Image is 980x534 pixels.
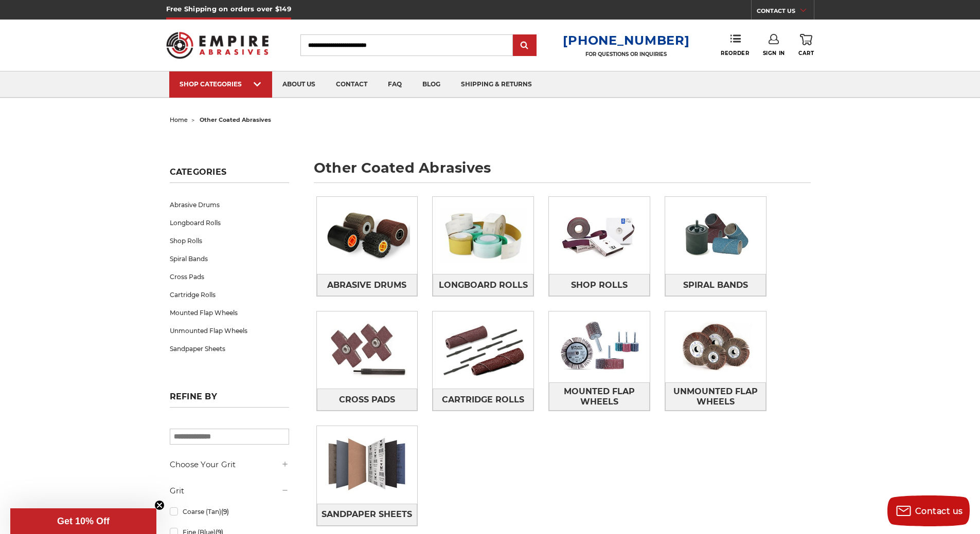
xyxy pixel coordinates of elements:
[326,71,378,98] a: contact
[378,71,412,98] a: faq
[451,71,542,98] a: shipping & returns
[433,274,533,296] a: Longboard Rolls
[887,495,970,526] button: Contact us
[433,315,533,385] img: Cartridge Rolls
[317,315,418,385] img: Cross Pads
[170,196,289,214] a: Abrasive Drums
[549,274,650,296] a: Shop Rolls
[272,71,326,98] a: about us
[170,250,289,268] a: Spiral Bands
[549,383,649,411] span: Mounted Flap Wheels
[180,80,262,88] div: SHOP CATEGORIES
[170,503,289,521] a: Coarse (Tan)
[514,35,535,56] input: Submit
[763,50,785,57] span: Sign In
[549,382,650,411] a: Mounted Flap Wheels
[170,392,289,408] h5: Refine by
[798,34,814,57] a: Cart
[170,286,289,304] a: Cartridge Rolls
[317,274,418,296] a: Abrasive Drums
[549,200,650,271] img: Shop Rolls
[665,311,766,382] img: Unmounted Flap Wheels
[170,268,289,286] a: Cross Pads
[665,382,766,411] a: Unmounted Flap Wheels
[433,200,533,271] img: Longboard Rolls
[154,500,165,510] button: Close teaser
[439,277,528,294] span: Longboard Rolls
[339,391,395,409] span: Cross Pads
[327,277,406,294] span: Abrasive Drums
[317,504,418,526] a: Sandpaper Sheets
[665,200,766,271] img: Spiral Bands
[721,34,749,56] a: Reorder
[57,516,110,526] span: Get 10% Off
[317,200,418,271] img: Abrasive Drums
[563,33,689,48] a: [PHONE_NUMBER]
[412,71,451,98] a: blog
[170,485,289,497] h5: Grit
[442,391,524,409] span: Cartridge Rolls
[170,340,289,358] a: Sandpaper Sheets
[170,116,188,123] a: home
[798,50,814,57] span: Cart
[721,50,749,57] span: Reorder
[683,277,748,294] span: Spiral Bands
[571,277,628,294] span: Shop Rolls
[549,311,650,382] img: Mounted Flap Wheels
[170,214,289,232] a: Longboard Rolls
[665,274,766,296] a: Spiral Bands
[666,383,765,411] span: Unmounted Flap Wheels
[200,116,271,123] span: other coated abrasives
[757,5,814,20] a: CONTACT US
[915,506,963,516] span: Contact us
[317,389,418,411] a: Cross Pads
[317,429,418,500] img: Sandpaper Sheets
[170,304,289,322] a: Mounted Flap Wheels
[170,167,289,183] h5: Categories
[170,232,289,250] a: Shop Rolls
[221,508,229,515] span: (9)
[314,161,811,183] h1: other coated abrasives
[563,51,689,58] p: FOR QUESTIONS OR INQUIRIES
[322,506,412,523] span: Sandpaper Sheets
[433,389,533,411] a: Cartridge Rolls
[170,322,289,340] a: Unmounted Flap Wheels
[170,458,289,471] h5: Choose Your Grit
[166,25,269,65] img: Empire Abrasives
[10,508,156,534] div: Get 10% OffClose teaser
